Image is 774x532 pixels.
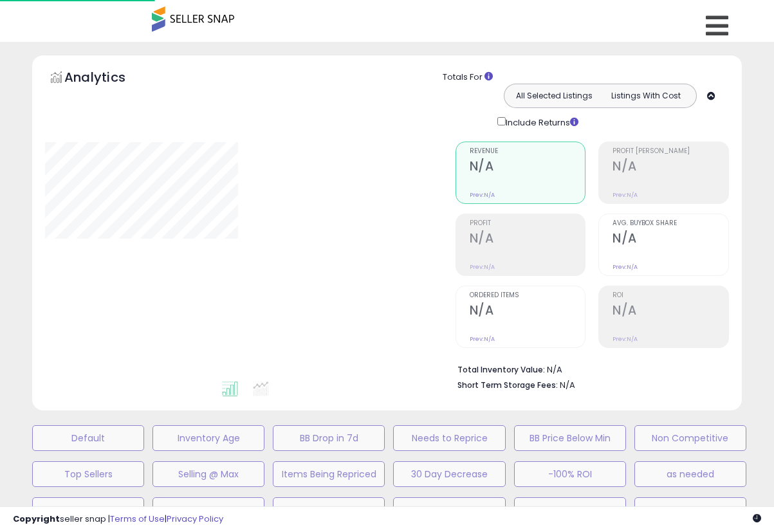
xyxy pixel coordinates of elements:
[110,513,165,525] a: Terms of Use
[613,335,638,343] small: Prev: N/A
[32,497,144,523] button: BB Below min Special
[613,220,728,227] span: Avg. Buybox Share
[634,497,746,523] button: BBBM 61-90
[273,425,385,451] button: BB Drop in 7d
[470,303,585,320] h2: N/A
[600,87,692,104] button: Listings With Cost
[613,263,638,271] small: Prev: N/A
[273,497,385,523] button: BBBM >10 NO Velocity
[152,497,264,523] button: BBBM < 10
[393,461,505,487] button: 30 Day Decrease
[273,461,385,487] button: Items Being Repriced
[470,148,585,155] span: Revenue
[488,115,594,129] div: Include Returns
[470,159,585,176] h2: N/A
[393,497,505,523] button: BBBM 31-60
[457,380,558,390] b: Short Term Storage Fees:
[470,292,585,299] span: Ordered Items
[393,425,505,451] button: Needs to Reprice
[13,513,223,526] div: seller snap | |
[13,513,60,525] strong: Copyright
[514,425,626,451] button: BB Price Below Min
[470,263,495,271] small: Prev: N/A
[167,513,223,525] a: Privacy Policy
[613,191,638,199] small: Prev: N/A
[470,191,495,199] small: Prev: N/A
[634,425,746,451] button: Non Competitive
[613,303,728,320] h2: N/A
[443,71,732,84] div: Totals For
[613,159,728,176] h2: N/A
[32,461,144,487] button: Top Sellers
[613,148,728,155] span: Profit [PERSON_NAME]
[470,220,585,227] span: Profit
[457,361,719,376] li: N/A
[613,292,728,299] span: ROI
[613,231,728,248] h2: N/A
[634,461,746,487] button: as needed
[470,231,585,248] h2: N/A
[514,497,626,523] button: BBBM > 500
[560,379,575,391] span: N/A
[64,68,151,89] h5: Analytics
[470,335,495,343] small: Prev: N/A
[32,425,144,451] button: Default
[457,364,545,375] b: Total Inventory Value:
[508,87,600,104] button: All Selected Listings
[152,461,264,487] button: Selling @ Max
[514,461,626,487] button: -100% ROI
[152,425,264,451] button: Inventory Age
